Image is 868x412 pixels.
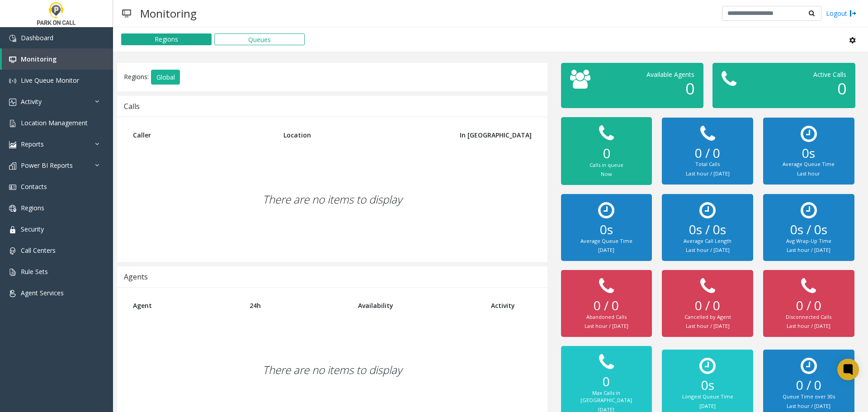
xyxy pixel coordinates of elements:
h2: 0 / 0 [671,146,744,161]
span: Regions [21,204,44,212]
div: Max Calls in [GEOGRAPHIC_DATA] [570,389,643,404]
img: 'icon' [9,162,16,170]
th: 24h [243,294,352,317]
h2: 0 / 0 [772,298,845,313]
span: Monitoring [21,55,57,63]
div: Average Queue Time [570,237,643,245]
span: 0 [837,78,846,99]
h2: 0 / 0 [772,378,845,393]
div: There are no items to display [126,146,538,253]
span: Power BI Reports [21,161,73,170]
span: Dashboard [21,33,53,42]
img: 'icon' [9,205,16,212]
small: [DATE] [598,246,614,253]
span: Reports [21,140,44,148]
th: Activity [484,294,538,317]
a: Logout [826,9,857,18]
div: Agents [124,271,148,283]
img: logout [849,9,857,18]
h2: 0s [671,378,744,393]
span: Available Agents [646,70,694,79]
img: 'icon' [9,56,16,63]
small: Last hour / [DATE] [686,170,730,177]
span: Activity [21,97,42,106]
div: Disconnected Calls [772,313,845,321]
img: 'icon' [9,269,16,276]
small: Last hour / [DATE] [585,322,628,329]
small: Last hour [797,170,820,177]
img: 'icon' [9,184,16,191]
h2: 0 [570,374,643,389]
small: Last hour / [DATE] [787,403,830,409]
span: Agent Services [21,289,64,297]
h2: 0s / 0s [772,222,845,237]
div: Calls in queue [570,161,643,169]
h3: Monitoring [136,2,201,24]
th: Caller [126,124,277,146]
span: Call Centers [21,246,56,255]
div: Average Queue Time [772,161,845,168]
small: Last hour / [DATE] [787,322,830,329]
img: 'icon' [9,141,16,148]
div: Calls [124,100,140,112]
span: Regions: [124,72,149,81]
small: [DATE] [699,403,716,409]
button: Regions [121,33,212,45]
div: Total Calls [671,161,744,168]
h2: 0 / 0 [671,298,744,313]
small: Last hour / [DATE] [686,322,730,329]
th: Location [277,124,437,146]
button: Global [151,70,180,85]
div: Cancelled by Agent [671,313,744,321]
th: In [GEOGRAPHIC_DATA] [437,124,538,146]
img: 'icon' [9,120,16,127]
small: Last hour / [DATE] [787,246,830,253]
span: Security [21,225,44,233]
th: Agent [126,294,243,317]
img: 'icon' [9,247,16,255]
button: Queues [214,33,305,45]
div: Avg Wrap-Up Time [772,237,845,245]
h2: 0 / 0 [570,298,643,313]
div: Average Call Length [671,237,744,245]
h2: 0s [772,146,845,161]
th: Availability [351,294,484,317]
span: 0 [685,78,694,99]
div: Longest Queue Time [671,393,744,401]
div: Queue Time over 30s [772,393,845,401]
small: Last hour / [DATE] [686,246,730,253]
h2: 0s [570,222,643,237]
span: Active Calls [813,70,846,79]
img: 'icon' [9,99,16,106]
small: Now [601,170,612,177]
span: Contacts [21,182,47,191]
a: Monitoring [2,48,113,70]
img: 'icon' [9,35,16,42]
div: Abandoned Calls [570,313,643,321]
img: 'icon' [9,290,16,297]
span: Location Management [21,118,88,127]
h2: 0s / 0s [671,222,744,237]
img: 'icon' [9,226,16,233]
h2: 0 [570,145,643,161]
img: pageIcon [122,2,131,24]
span: Rule Sets [21,267,48,276]
img: 'icon' [9,77,16,85]
span: Live Queue Monitor [21,76,79,85]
